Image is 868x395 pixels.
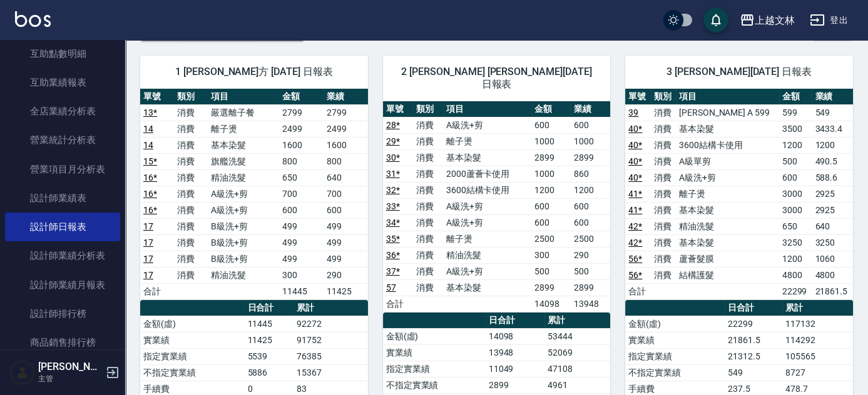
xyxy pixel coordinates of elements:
[244,332,294,348] td: 11425
[544,377,610,393] td: 4961
[782,300,853,316] th: 累計
[779,89,812,105] th: 金額
[443,279,531,296] td: 基本染髮
[294,364,367,381] td: 15367
[5,299,120,328] a: 設計師排行榜
[544,328,610,344] td: 53444
[140,348,244,364] td: 指定實業績
[208,121,279,137] td: 離子燙
[651,251,676,267] td: 消費
[413,149,443,166] td: 消費
[531,149,571,166] td: 2899
[279,89,324,105] th: 金額
[725,364,782,381] td: 549
[279,104,324,121] td: 2799
[413,247,443,263] td: 消費
[279,218,324,234] td: 499
[413,214,443,231] td: 消費
[143,237,153,247] a: 17
[625,283,650,299] td: 合計
[174,121,208,137] td: 消費
[143,254,153,264] a: 17
[571,166,610,182] td: 860
[571,214,610,231] td: 600
[244,364,294,381] td: 5886
[140,316,244,332] td: 金額(虛)
[324,283,368,299] td: 11425
[413,133,443,149] td: 消費
[5,212,120,241] a: 設計師日報表
[443,117,531,133] td: A級洗+剪
[5,68,120,97] a: 互助業績報表
[651,121,676,137] td: 消費
[155,66,353,78] span: 1 [PERSON_NAME]方 [DATE] 日報表
[651,137,676,153] td: 消費
[208,186,279,202] td: A級洗+剪
[383,344,486,361] td: 實業績
[651,202,676,218] td: 消費
[676,89,779,105] th: 項目
[676,234,779,251] td: 基本染髮
[143,124,153,134] a: 14
[140,364,244,381] td: 不指定實業績
[782,316,853,332] td: 117132
[703,7,728,32] button: save
[625,364,725,381] td: 不指定實業績
[174,202,208,218] td: 消費
[531,117,571,133] td: 600
[651,89,676,105] th: 類別
[676,104,779,121] td: [PERSON_NAME] A 599
[413,117,443,133] td: 消費
[383,328,486,344] td: 金額(虛)
[812,104,853,121] td: 549
[628,107,638,117] a: 39
[15,11,51,27] img: Logo
[725,332,782,348] td: 21861.5
[208,251,279,267] td: B級洗+剪
[651,234,676,251] td: 消費
[143,140,153,150] a: 14
[651,218,676,234] td: 消費
[812,89,853,105] th: 業績
[779,267,812,283] td: 4800
[531,214,571,231] td: 600
[651,267,676,283] td: 消費
[725,348,782,364] td: 21312.5
[812,169,853,186] td: 588.6
[279,169,324,186] td: 650
[279,137,324,153] td: 1600
[676,202,779,218] td: 基本染髮
[208,218,279,234] td: B級洗+剪
[779,234,812,251] td: 3250
[279,267,324,283] td: 300
[279,251,324,267] td: 499
[443,263,531,279] td: A級洗+剪
[140,332,244,348] td: 實業績
[294,332,367,348] td: 91752
[413,182,443,198] td: 消費
[383,377,486,393] td: 不指定實業績
[486,312,544,329] th: 日合計
[571,182,610,198] td: 1200
[725,300,782,316] th: 日合計
[531,133,571,149] td: 1000
[383,101,611,312] table: a dense table
[544,312,610,329] th: 累計
[625,348,725,364] td: 指定實業績
[38,373,102,384] p: 主管
[443,231,531,247] td: 離子燙
[782,332,853,348] td: 114292
[294,316,367,332] td: 92272
[571,198,610,214] td: 600
[812,234,853,251] td: 3250
[324,137,368,153] td: 1600
[571,247,610,263] td: 290
[779,137,812,153] td: 1200
[413,198,443,214] td: 消費
[383,296,413,312] td: 合計
[812,283,853,299] td: 21861.5
[625,332,725,348] td: 實業績
[38,361,102,373] h5: [PERSON_NAME]
[5,328,120,357] a: 商品銷售排行榜
[174,267,208,283] td: 消費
